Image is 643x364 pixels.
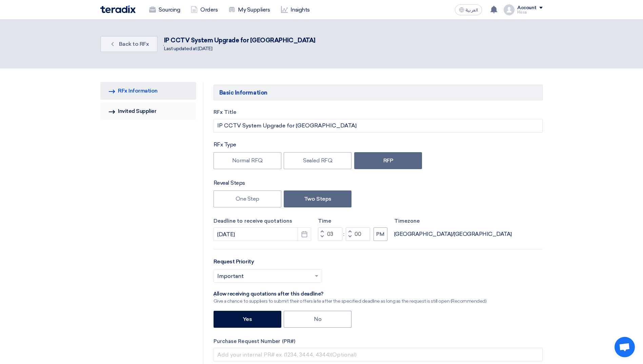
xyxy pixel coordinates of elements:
label: One Step [214,190,281,207]
span: العربية [466,8,478,13]
div: [GEOGRAPHIC_DATA]/[GEOGRAPHIC_DATA] [394,230,512,238]
div: Give a chance to suppliers to submit their offers late after the specified deadline as long as th... [214,298,487,305]
button: العربية [455,4,482,15]
div: Hissa [517,11,543,14]
input: yyyy-mm-dd [214,227,311,241]
img: Teradix logo [100,5,136,13]
a: Back to RFx [100,36,158,52]
label: Two Steps [284,190,351,207]
div: IP CCTV System Upgrade for [GEOGRAPHIC_DATA] [164,36,316,45]
label: Request Priority [214,258,254,266]
label: Purchase Request Number (PR#) [214,338,543,345]
a: RFx Information [100,82,196,100]
label: Normal RFQ [214,152,281,169]
input: Add your internal PR# ex. (1234, 3444, 4344)(Optional) [214,348,543,361]
label: Deadline to receive quotations [214,217,311,225]
div: RFx Type [214,141,543,149]
a: My Suppliers [223,2,275,17]
div: : [342,230,346,238]
input: e.g. New ERP System, Server Visualization Project... [214,119,543,133]
img: profile_test.png [504,4,515,15]
input: Hours [318,227,342,241]
a: Sourcing [144,2,185,17]
div: Reveal Steps [214,179,543,187]
span: Back to RFx [119,41,149,47]
div: ِAllow receiving quotations after this deadline? [214,291,487,298]
label: Yes [214,311,281,328]
label: RFP [354,152,422,169]
div: Account [517,5,537,11]
label: Time [318,217,387,225]
div: . [100,33,543,55]
a: Insights [276,2,315,17]
label: No [284,311,351,328]
a: Invited Supplier [100,102,196,120]
input: Minutes [346,227,370,241]
div: Last updated at [DATE] [164,45,316,52]
button: PM [374,227,387,241]
label: Timezone [394,217,512,225]
label: RFx Title [214,108,543,116]
a: Open chat [615,337,635,357]
a: Orders [185,2,223,17]
h5: Basic Information [214,85,543,100]
label: Sealed RFQ [284,152,351,169]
